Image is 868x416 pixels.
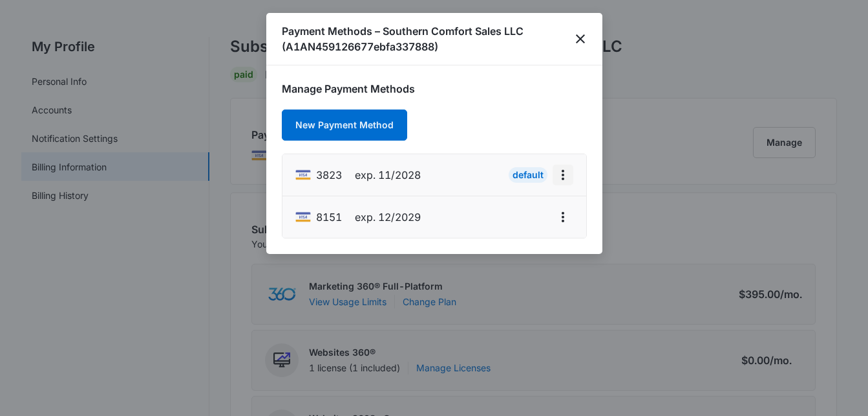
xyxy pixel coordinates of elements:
button: close [574,31,587,47]
span: exp. 11/2028 [355,167,421,183]
h1: Manage Payment Methods [282,81,587,97]
button: New Payment Method [282,110,407,141]
button: actions.viewMore [553,207,573,227]
h1: Payment Methods – Southern Comfort Sales LLC (A1AN459126677ebfa337888) [282,23,574,54]
span: exp. 12/2029 [355,209,421,225]
button: actions.viewMore [553,165,573,185]
div: Default [509,167,547,183]
span: brandLabels.visa ending with [316,209,342,225]
span: brandLabels.visa ending with [316,167,342,183]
